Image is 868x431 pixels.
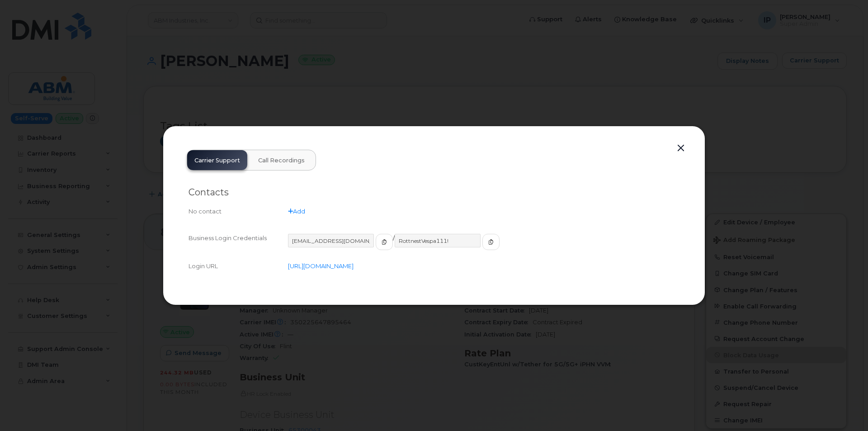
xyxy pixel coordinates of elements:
div: No contact [189,207,288,216]
div: Login URL [189,262,288,270]
span: Call Recordings [258,157,305,164]
button: copy to clipboard [376,234,393,250]
a: [URL][DOMAIN_NAME] [288,262,354,270]
div: / [288,234,679,258]
a: Add [288,208,305,215]
button: copy to clipboard [482,234,500,250]
div: Business Login Credentials [189,234,288,258]
h2: Contacts [189,187,679,198]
